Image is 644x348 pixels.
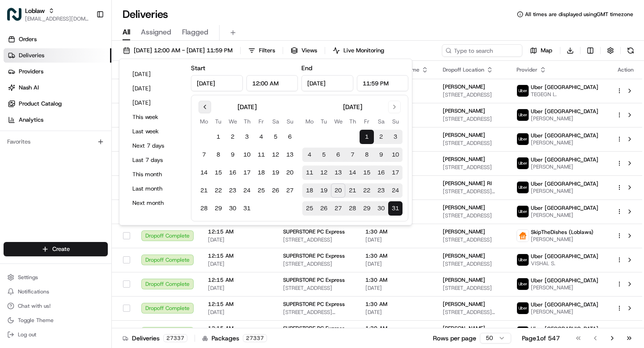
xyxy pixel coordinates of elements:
[197,183,211,198] button: 21
[254,183,268,198] button: 25
[4,328,108,341] button: Log out
[211,183,225,198] button: 22
[531,308,598,315] span: [PERSON_NAME]
[360,117,374,126] th: Friday
[4,113,111,127] a: Analytics
[18,274,38,281] span: Settings
[517,133,529,145] img: uber-new-logo.jpeg
[525,11,633,18] span: All times are displayed using GMT timezone
[365,284,428,292] span: [DATE]
[442,44,522,57] input: Type to search
[208,236,269,243] span: [DATE]
[517,254,529,266] img: uber-new-logo.jpeg
[243,334,267,342] div: 27337
[128,68,182,81] button: [DATE]
[531,301,598,308] span: Uber [GEOGRAPHIC_DATA]
[443,115,502,123] span: [STREET_ADDRESS]
[254,166,268,180] button: 18
[202,334,267,343] div: Packages
[531,212,598,219] span: [PERSON_NAME]
[283,252,345,259] span: SUPERSTORE PC Express
[443,180,492,187] span: [PERSON_NAME] RI
[329,44,388,57] button: Live Monitoring
[225,148,240,162] button: 9
[5,196,72,212] a: 📗Knowledge Base
[374,148,388,162] button: 9
[443,236,502,243] span: [STREET_ADDRESS]
[283,276,345,284] span: SUPERSTORE PC Express
[152,88,163,99] button: Start new chat
[128,168,182,181] button: This month
[360,201,374,216] button: 29
[517,206,529,217] img: uber-new-logo.jpeg
[85,200,144,209] span: API Documentation
[119,44,237,57] button: [DATE] 12:00 AM - [DATE] 11:59 PM
[208,252,269,259] span: 12:15 AM
[443,204,485,211] span: [PERSON_NAME]
[240,130,254,144] button: 3
[4,81,111,95] a: Nash AI
[517,157,529,169] img: uber-new-logo.jpeg
[128,82,182,95] button: [DATE]
[225,201,240,216] button: 30
[18,302,51,310] span: Chat with us!
[331,117,345,126] th: Wednesday
[19,35,37,43] span: Orders
[331,166,345,180] button: 13
[208,325,269,332] span: 12:15 AM
[443,164,502,171] span: [STREET_ADDRESS]
[9,85,25,102] img: 1736555255976-a54dd68f-1ca7-489b-9aae-adbdc363a1c4
[208,228,269,235] span: 12:15 AM
[531,180,598,187] span: Uber [GEOGRAPHIC_DATA]
[360,148,374,162] button: 8
[360,130,374,144] button: 1
[283,130,297,144] button: 6
[240,166,254,180] button: 17
[388,130,402,144] button: 3
[191,64,205,72] label: Start
[283,117,297,126] th: Sunday
[246,75,298,91] input: Time
[208,284,269,292] span: [DATE]
[531,236,593,243] span: [PERSON_NAME]
[283,309,351,316] span: [STREET_ADDRESS][PERSON_NAME]
[123,7,168,21] h1: Deliveries
[4,285,108,298] button: Notifications
[28,163,119,170] span: [PERSON_NAME] [PERSON_NAME]
[443,301,485,308] span: [PERSON_NAME]
[531,229,593,236] span: SkipTheDishes (Loblaws)
[225,183,240,198] button: 23
[63,221,108,229] a: Powered byPylon
[531,204,598,212] span: Uber [GEOGRAPHIC_DATA]
[531,115,598,122] span: [PERSON_NAME]
[443,228,485,235] span: [PERSON_NAME]
[4,48,111,63] a: Deliveries
[443,156,485,163] span: [PERSON_NAME]
[197,117,211,126] th: Monday
[19,68,43,76] span: Providers
[141,27,171,38] span: Assigned
[374,130,388,144] button: 2
[388,148,402,162] button: 10
[4,97,111,111] a: Product Catalog
[128,182,182,195] button: Last month
[134,47,233,55] span: [DATE] 12:00 AM - [DATE] 11:59 PM
[52,245,70,253] span: Create
[128,197,182,209] button: Next month
[211,201,225,216] button: 29
[531,156,598,163] span: Uber [GEOGRAPHIC_DATA]
[345,148,360,162] button: 7
[365,260,428,267] span: [DATE]
[301,47,317,55] span: Views
[244,44,279,57] button: Filters
[19,100,62,108] span: Product Catalog
[517,278,529,290] img: uber-new-logo.jpeg
[443,132,485,139] span: [PERSON_NAME]
[76,201,83,208] div: 💻
[120,163,123,170] span: •
[531,260,598,267] span: VISHAL S.
[4,300,108,312] button: Chat with us!
[19,51,44,59] span: Deliveries
[443,140,502,147] span: [STREET_ADDRESS]
[360,166,374,180] button: 15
